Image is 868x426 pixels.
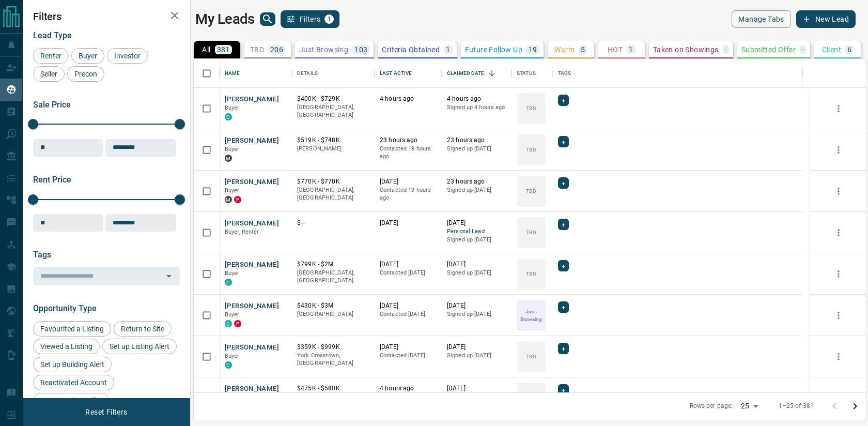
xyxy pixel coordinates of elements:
[225,136,279,146] button: [PERSON_NAME]
[796,10,856,28] button: New Lead
[831,349,846,364] button: more
[117,325,168,333] span: Return to Site
[446,46,450,53] p: 1
[831,266,846,282] button: more
[250,46,264,53] p: TBD
[297,310,369,318] p: [GEOGRAPHIC_DATA]
[558,59,571,88] div: Tags
[558,260,569,271] div: +
[111,52,144,60] span: Investor
[37,360,108,369] span: Set up Building Alert
[33,10,180,23] h2: Filters
[447,186,506,194] p: Signed up [DATE]
[558,136,569,147] div: +
[562,178,565,188] span: +
[225,155,232,162] div: mrloft.ca
[562,219,565,230] span: +
[33,357,112,372] div: Set up Building Alert
[562,95,565,105] span: +
[225,229,259,235] span: Buyer, Renter
[380,260,437,269] p: [DATE]
[102,339,177,354] div: Set up Listing Alert
[234,196,241,203] div: property.ca
[225,343,279,353] button: [PERSON_NAME]
[725,46,727,53] p: -
[297,186,369,202] p: [GEOGRAPHIC_DATA], [GEOGRAPHIC_DATA]
[447,219,506,227] p: [DATE]
[354,46,367,53] p: 103
[270,46,283,53] p: 206
[217,46,230,53] p: 381
[562,261,565,271] span: +
[553,59,802,88] div: Tags
[380,177,437,186] p: [DATE]
[831,142,846,158] button: more
[562,343,565,354] span: +
[447,269,506,277] p: Signed up [DATE]
[737,399,762,414] div: 25
[447,301,506,310] p: [DATE]
[234,320,241,327] div: property.ca
[225,353,240,359] span: Buyer
[297,301,369,310] p: $430K - $3M
[225,270,240,277] span: Buyer
[297,103,369,119] p: [GEOGRAPHIC_DATA], [GEOGRAPHIC_DATA]
[107,48,148,64] div: Investor
[114,321,172,337] div: Return to Site
[558,219,569,230] div: +
[79,403,134,421] button: Reset Filters
[529,46,537,53] p: 19
[297,136,369,145] p: $519K - $748K
[33,339,100,354] div: Viewed a Listing
[225,320,232,327] div: condos.ca
[37,342,96,351] span: Viewed a Listing
[297,260,369,269] p: $799K - $2M
[526,104,536,112] p: TBD
[33,303,97,313] span: Opportunity Type
[202,46,210,53] p: All
[447,343,506,352] p: [DATE]
[380,269,437,277] p: Contacted [DATE]
[225,384,279,394] button: [PERSON_NAME]
[225,177,279,187] button: [PERSON_NAME]
[562,385,565,395] span: +
[447,59,485,88] div: Claimed Date
[690,402,733,410] p: Rows per page:
[558,95,569,106] div: +
[831,308,846,323] button: more
[375,59,442,88] div: Last Active
[512,59,553,88] div: Status
[225,260,279,270] button: [PERSON_NAME]
[526,270,536,278] p: TBD
[37,397,106,405] span: Requested an Offer
[225,219,279,229] button: [PERSON_NAME]
[558,343,569,354] div: +
[33,250,51,260] span: Tags
[831,390,846,406] button: more
[225,196,232,203] div: mrloft.ca
[485,66,499,81] button: Sort
[822,46,841,53] p: Client
[380,343,437,352] p: [DATE]
[33,375,114,390] div: Reactivated Account
[225,361,232,369] div: condos.ca
[465,46,522,53] p: Future Follow Up
[75,52,101,60] span: Buyer
[581,46,585,53] p: 5
[380,136,437,145] p: 23 hours ago
[225,301,279,311] button: [PERSON_NAME]
[447,136,506,145] p: 23 hours ago
[831,101,846,116] button: more
[297,59,318,88] div: Details
[447,310,506,318] p: Signed up [DATE]
[297,269,369,285] p: [GEOGRAPHIC_DATA], [GEOGRAPHIC_DATA]
[37,52,65,60] span: Renter
[526,187,536,195] p: TBD
[33,66,65,82] div: Seller
[562,136,565,147] span: +
[802,46,804,53] p: -
[779,402,814,410] p: 1–25 of 381
[162,269,176,283] button: Open
[106,342,173,351] span: Set up Listing Alert
[292,59,375,88] div: Details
